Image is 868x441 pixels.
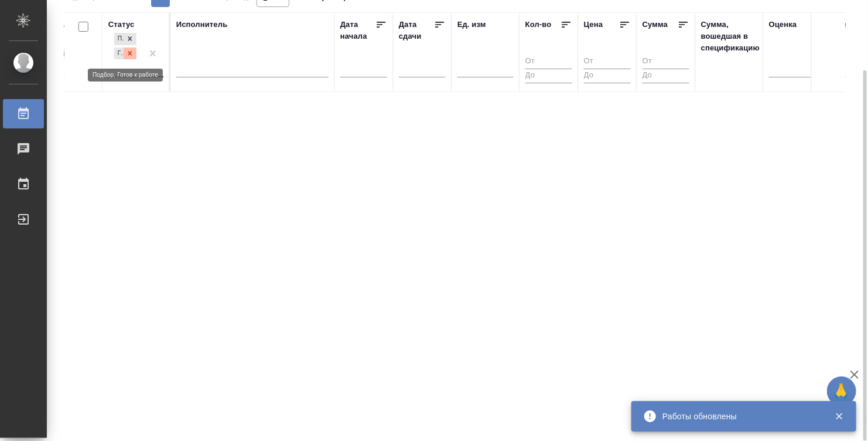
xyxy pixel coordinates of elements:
[176,19,228,30] div: Исполнитель
[108,19,135,30] div: Статус
[525,54,572,69] input: От
[113,32,138,46] div: Подбор, Готов к работе
[769,19,797,30] div: Оценка
[457,19,486,30] div: Ед. изм
[827,411,851,422] button: Закрыть
[584,19,603,30] div: Цена
[643,19,668,30] div: Сумма
[525,19,552,30] div: Кол-во
[114,48,124,60] div: Готов к работе
[525,69,572,83] input: До
[114,33,124,45] div: Подбор
[701,19,760,54] div: Сумма, вошедшая в спецификацию
[340,19,375,42] div: Дата начала
[584,54,631,69] input: От
[643,54,689,69] input: От
[399,19,434,42] div: Дата сдачи
[662,411,817,422] div: Работы обновлены
[643,69,689,83] input: До
[584,69,631,83] input: До
[827,376,856,406] button: 🙏
[832,379,852,403] span: 🙏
